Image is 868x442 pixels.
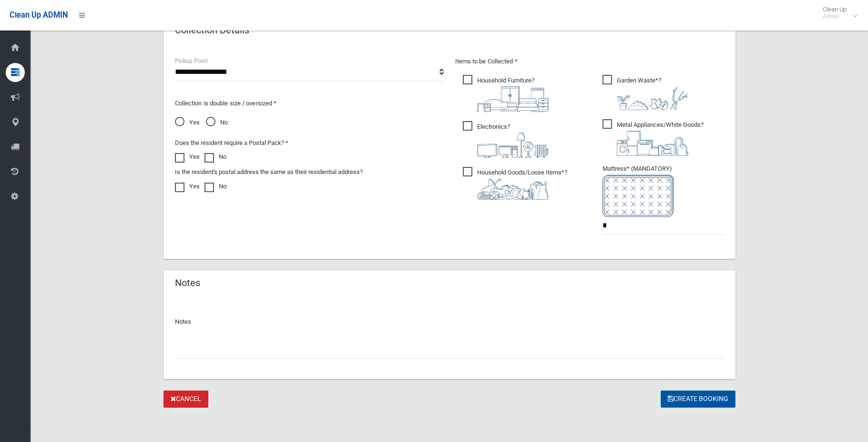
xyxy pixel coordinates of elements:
[175,151,200,163] label: Yes
[10,10,68,20] span: Clean Up ADMIN
[204,181,226,192] label: No
[477,178,549,200] img: b13cc3517677393f34c0a387616ef184.png
[206,117,228,128] span: No
[175,166,363,178] label: Is the resident's postal address the same as their residential address?
[477,86,549,112] img: aa9efdbe659d29b613fca23ba79d85cb.png
[163,391,208,408] a: Cancel
[602,165,724,217] span: Mattress* (MANDATORY)
[818,6,856,20] span: Clean Up
[204,151,226,163] label: No
[463,167,567,200] span: Household Goods/Loose Items*
[602,175,674,217] img: e7408bece873d2c1783593a074e5cb2f.png
[175,181,200,192] label: Yes
[477,133,549,158] img: 394712a680b73dbc3d2a6a3a7ffe5a07.png
[661,391,735,408] button: Create Booking
[163,274,212,292] header: Notes
[823,13,847,20] small: Admin
[617,77,688,110] i: ?
[617,131,688,156] img: 36c1b0289cb1767239cdd3de9e694f19.png
[175,117,200,128] span: Yes
[602,119,704,156] span: Metal Appliances/White Goods
[455,56,724,67] p: Items to be Collected *
[477,123,549,158] i: ?
[477,77,549,112] i: ?
[602,75,688,110] span: Garden Waste*
[617,121,704,156] i: ?
[175,98,444,109] p: Collection is double size / oversized *
[463,121,549,158] span: Electronics
[175,316,724,328] p: Notes
[617,86,688,110] img: 4fd8a5c772b2c999c83690221e5242e0.png
[463,75,549,112] span: Household Furniture
[175,137,288,149] label: Does the resident require a Postal Pack? *
[477,169,567,200] i: ?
